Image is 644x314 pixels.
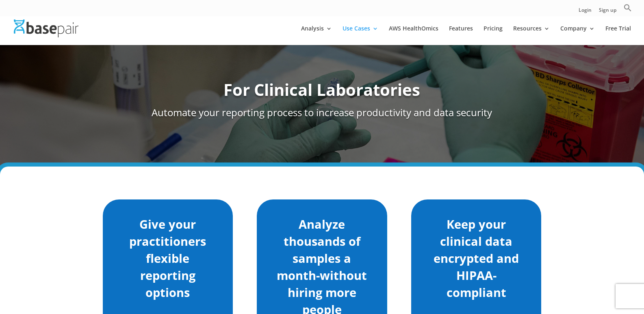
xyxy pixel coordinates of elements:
[427,216,525,305] h2: Keep your clinical data encrypted and HIPAA-compliant
[484,26,503,45] a: Pricing
[624,4,632,12] svg: Search
[449,26,473,45] a: Features
[35,106,609,124] h2: Automate your reporting process to increase productivity and data security
[624,4,632,16] a: Search Icon Link
[579,8,592,16] a: Login
[513,26,550,45] a: Resources
[119,216,217,305] h2: Give your practitioners flexible reporting options
[599,8,616,16] a: Sign up
[301,26,332,45] a: Analysis
[223,78,420,101] strong: For Clinical Laboratories
[389,26,438,45] a: AWS HealthOmics
[560,26,595,45] a: Company
[343,26,378,45] a: Use Cases
[14,19,78,37] img: Basepair
[605,26,631,45] a: Free Trial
